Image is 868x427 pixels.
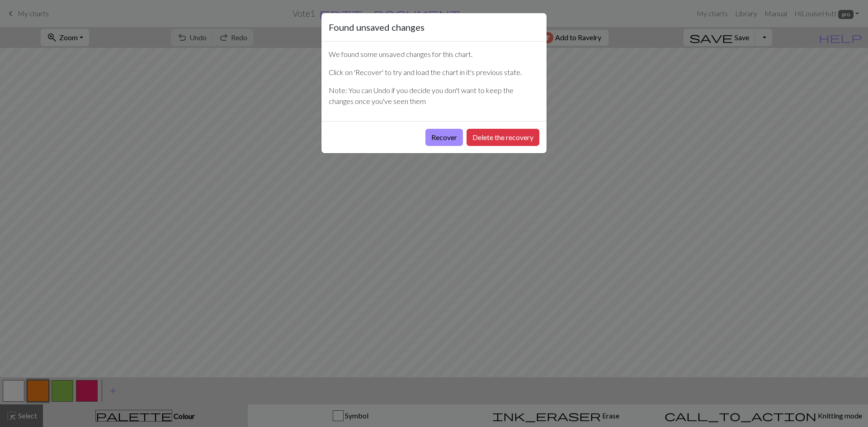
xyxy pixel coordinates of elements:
h5: Found unsaved changes [329,20,425,34]
p: We found some unsaved changes for this chart. [329,49,539,60]
button: Delete the recovery [467,129,539,146]
p: Note: You can Undo if you decide you don't want to keep the changes once you've seen them [329,85,539,107]
button: Recover [425,129,463,146]
p: Click on 'Recover' to try and load the chart in it's previous state. [329,67,539,78]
